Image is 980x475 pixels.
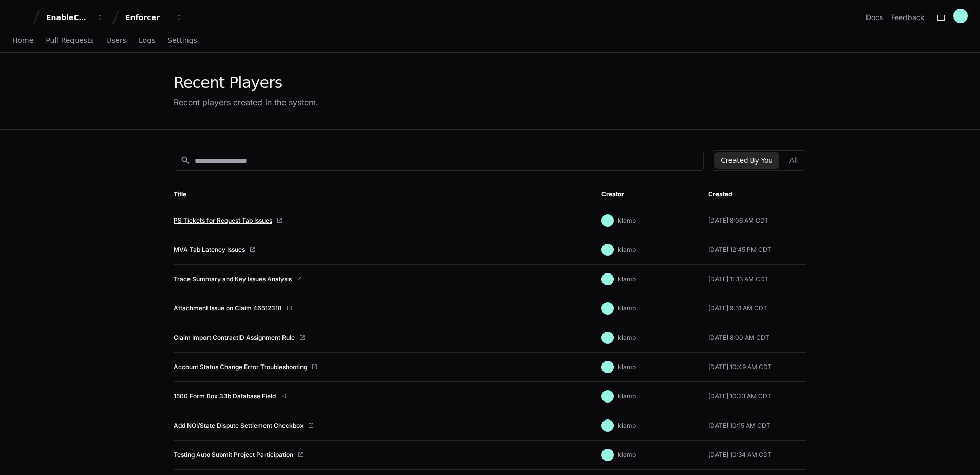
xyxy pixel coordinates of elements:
div: Enforcer [125,12,169,23]
td: [DATE] 11:13 AM CDT [700,265,806,294]
td: [DATE] 9:31 AM CDT [700,294,806,323]
td: [DATE] 10:34 AM CDT [700,441,806,470]
a: Testing Auto Submit Project Participation [174,451,293,459]
a: 1500 Form Box 33b Database Field [174,392,276,400]
span: Logs [139,37,155,43]
span: klamb [618,304,636,312]
td: [DATE] 10:49 AM CDT [700,353,806,382]
span: Users [106,37,126,43]
td: [DATE] 8:06 AM CDT [700,206,806,235]
span: klamb [618,246,636,253]
mat-icon: search [180,155,191,166]
td: [DATE] 10:15 AM CDT [700,411,806,441]
span: klamb [618,422,636,429]
div: EnableComp [46,12,90,23]
button: Feedback [891,12,925,23]
div: Recent players created in the system. [174,96,318,108]
a: Claim Import ContractID Assignment Rule [174,334,295,342]
th: Created [700,183,806,206]
div: Recent Players [174,74,318,92]
a: Logs [139,29,155,52]
span: klamb [618,275,636,283]
span: klamb [618,363,636,371]
td: [DATE] 12:45 PM CDT [700,235,806,265]
span: klamb [618,392,636,400]
a: MVA Tab Latency Issues [174,246,245,254]
button: Enforcer [121,8,187,27]
a: Settings [167,29,197,52]
a: Users [106,29,126,52]
a: Account Status Change Error Troubleshooting [174,363,307,371]
a: Trace Summary and Key Issues Analysis [174,275,292,283]
span: Pull Requests [46,37,93,43]
a: Pull Requests [46,29,93,52]
span: Settings [167,37,197,43]
a: Docs [866,12,883,23]
span: klamb [618,216,636,224]
button: All [783,152,804,169]
a: Add NOI/State Dispute Settlement Checkbox [174,422,304,430]
span: Home [12,37,33,43]
a: Home [12,29,33,52]
a: Attachment Issue on Claim 46512318 [174,304,282,313]
th: Title [174,183,593,206]
button: Created By You [714,152,779,169]
button: EnableComp [42,8,108,27]
td: [DATE] 8:00 AM CDT [700,323,806,353]
td: [DATE] 10:23 AM CDT [700,382,806,411]
th: Creator [593,183,700,206]
span: klamb [618,334,636,341]
span: klamb [618,451,636,459]
a: PS Tickets for Request Tab Issues [174,216,272,225]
